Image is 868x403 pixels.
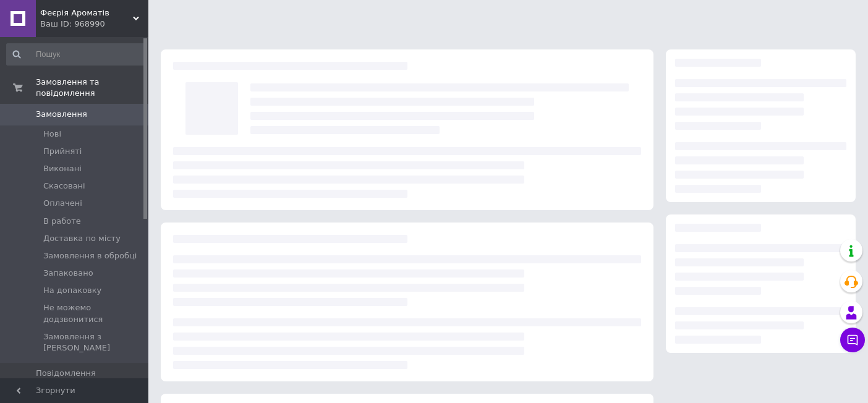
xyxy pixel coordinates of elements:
span: Запаковано [43,268,93,279]
span: Замовлення та повідомлення [36,77,148,99]
span: Прийняті [43,146,82,157]
span: На допаковку [43,285,101,296]
button: Чат з покупцем [840,328,865,352]
span: Замовлення [36,109,87,120]
span: Оплачені [43,198,82,209]
span: Виконані [43,163,82,174]
span: Доставка по місту [43,233,121,244]
span: Скасовані [43,180,85,192]
span: Замовлення в обробці [43,250,137,261]
span: Не можемо додзвонитися [43,302,145,325]
span: В работе [43,216,81,227]
span: Нові [43,129,61,140]
span: Замовлення з [PERSON_NAME] [43,331,145,354]
div: Ваш ID: 968990 [40,19,148,30]
input: Пошук [6,43,146,66]
span: Повідомлення [36,368,96,379]
span: Феєрія Ароматів [40,7,133,19]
